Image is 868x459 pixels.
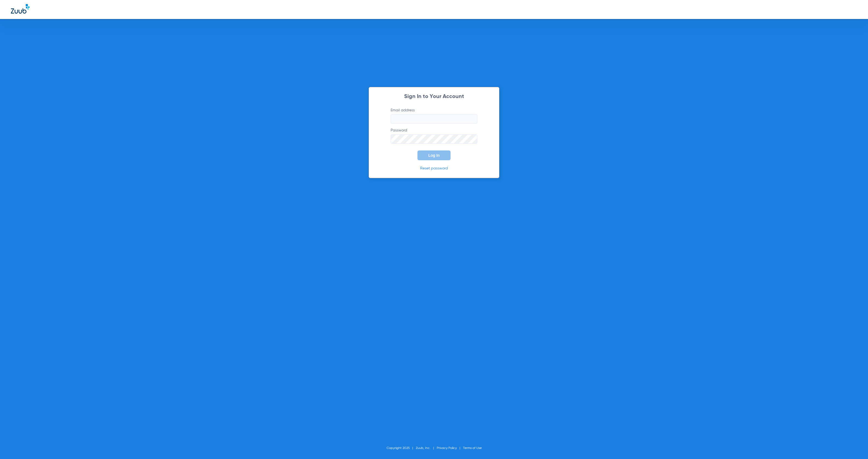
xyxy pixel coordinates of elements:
[382,94,486,99] h2: Sign In to Your Account
[420,166,448,170] a: Reset password
[387,445,416,451] li: Copyright 2025
[391,128,477,144] label: Password
[391,134,477,144] input: Password
[428,153,440,158] span: Log In
[437,447,457,450] a: Privacy Policy
[11,4,30,14] img: Zuub Logo
[416,445,437,451] li: Zuub, Inc.
[463,447,482,450] a: Terms of Use
[391,108,477,124] label: Email address
[391,114,477,124] input: Email address
[417,150,451,160] button: Log In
